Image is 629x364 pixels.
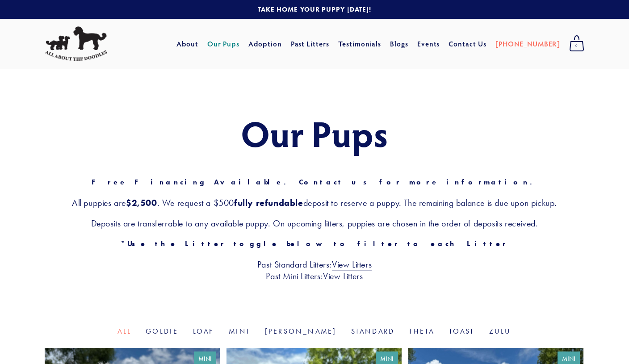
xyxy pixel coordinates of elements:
[146,327,178,335] a: Goldie
[449,327,475,335] a: Toast
[338,36,382,52] a: Testimonials
[409,327,434,335] a: Theta
[565,33,589,55] a: 0 items in cart
[193,327,214,335] a: Loaf
[126,197,157,208] strong: $2,500
[176,36,198,52] a: About
[92,178,538,186] strong: Free Financing Available. Contact us for more information.
[45,259,584,282] h3: Past Standard Litters: Past Mini Litters:
[207,36,240,52] a: Our Pups
[323,271,363,282] a: View Litters
[121,239,508,248] strong: *Use the Litter toggle below to filter to each Litter
[351,327,395,335] a: Standard
[265,327,337,335] a: [PERSON_NAME]
[417,36,440,52] a: Events
[449,36,486,52] a: Contact Us
[117,327,131,335] a: All
[332,259,372,271] a: View Litters
[248,36,282,52] a: Adoption
[489,327,512,335] a: Zulu
[45,26,107,61] img: All About The Doodles
[45,218,584,229] h3: Deposits are transferrable to any available puppy. On upcoming litters, puppies are chosen in the...
[291,39,330,48] a: Past Litters
[234,197,303,208] strong: fully refundable
[229,327,251,335] a: Mini
[495,36,560,52] a: [PHONE_NUMBER]
[45,197,584,209] h3: All puppies are . We request a $500 deposit to reserve a puppy. The remaining balance is due upon...
[390,36,408,52] a: Blogs
[569,40,584,52] span: 0
[45,113,584,153] h1: Our Pups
